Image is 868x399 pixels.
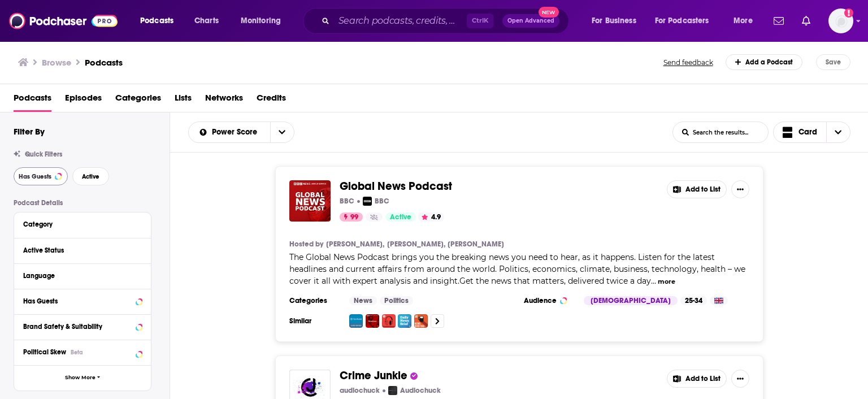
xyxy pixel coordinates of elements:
p: audiochuck [340,386,380,395]
button: 4.9 [418,212,444,222]
img: FT News Briefing [414,314,428,328]
button: Save [816,54,850,70]
span: More [734,13,753,29]
span: For Podcasters [655,13,709,29]
span: For Business [592,13,636,29]
button: Brand Safety & Suitability [23,319,142,333]
a: Politics [380,296,413,305]
span: Show More [65,375,96,381]
h2: Filter By [14,126,45,137]
div: Beta [71,349,83,356]
a: 99 [340,212,363,222]
h3: Similar [289,316,340,326]
span: Power Score [212,128,261,136]
button: Active Status [23,243,142,257]
div: [DEMOGRAPHIC_DATA] [584,296,678,305]
button: open menu [584,12,650,30]
span: Monitoring [241,13,281,29]
span: Open Advanced [507,18,554,24]
button: Has Guests [23,294,142,308]
button: Language [23,268,142,283]
span: The Global News Podcast brings you the breaking news you need to hear, as it happens. Listen for ... [289,252,745,286]
a: Episodes [65,89,102,112]
div: Language [23,272,134,280]
a: Show notifications dropdown [797,11,815,31]
div: Brand Safety & Suitability [23,323,132,331]
span: Charts [194,13,219,29]
img: Daily News Brief [398,314,411,328]
span: Active [82,174,99,180]
button: Political SkewBeta [23,345,142,359]
a: Show notifications dropdown [769,11,788,31]
img: Global News Podcast [289,180,331,222]
img: Audiochuck [388,386,397,395]
button: Show More Button [731,370,749,388]
span: Active [390,212,411,223]
a: Active [385,212,416,222]
a: Credits [257,89,286,112]
svg: Add a profile image [844,8,853,18]
span: Categories [115,89,161,112]
button: Has Guests [14,167,68,185]
div: Search podcasts, credits, & more... [314,8,580,34]
img: The World [349,314,363,328]
h3: Audience [524,296,575,305]
span: Card [798,128,817,136]
a: Lists [175,89,192,112]
input: Search podcasts, credits, & more... [334,12,467,30]
a: Networks [205,89,243,112]
a: Add a Podcast [726,54,803,70]
button: Show More [14,365,151,391]
span: Global News Podcast [340,179,452,193]
span: Logged in as StraussPodchaser [828,8,853,33]
a: BBCBBC [363,197,389,206]
img: Newshour [366,314,379,328]
button: open menu [270,122,294,142]
img: Economist Podcasts [382,314,396,328]
p: Podcast Details [14,199,151,207]
h3: Browse [42,57,71,68]
a: [PERSON_NAME], [326,240,384,249]
p: BBC [375,197,389,206]
h2: Choose List sort [188,122,294,143]
span: Ctrl K [467,14,493,28]
button: open menu [648,12,726,30]
div: Active Status [23,246,134,254]
img: BBC [363,197,372,206]
a: Global News Podcast [340,180,452,193]
a: [PERSON_NAME] [448,240,504,249]
span: Has Guests [19,174,51,180]
button: more [658,277,675,287]
button: Send feedback [660,58,717,67]
button: open menu [189,128,270,136]
button: open menu [233,12,296,30]
button: Add to List [667,370,727,388]
p: BBC [340,197,354,206]
button: Choose View [773,122,851,143]
h4: Hosted by [289,240,323,249]
img: Podchaser - Follow, Share and Rate Podcasts [9,10,118,32]
span: Podcasts [140,13,173,29]
span: ... [651,276,656,286]
span: New [539,7,559,18]
button: open menu [132,12,188,30]
button: Show More Button [731,180,749,198]
span: 99 [350,212,358,223]
button: Open AdvancedNew [502,14,559,28]
a: Podcasts [14,89,51,112]
a: Podcasts [85,57,123,68]
div: Has Guests [23,297,132,305]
